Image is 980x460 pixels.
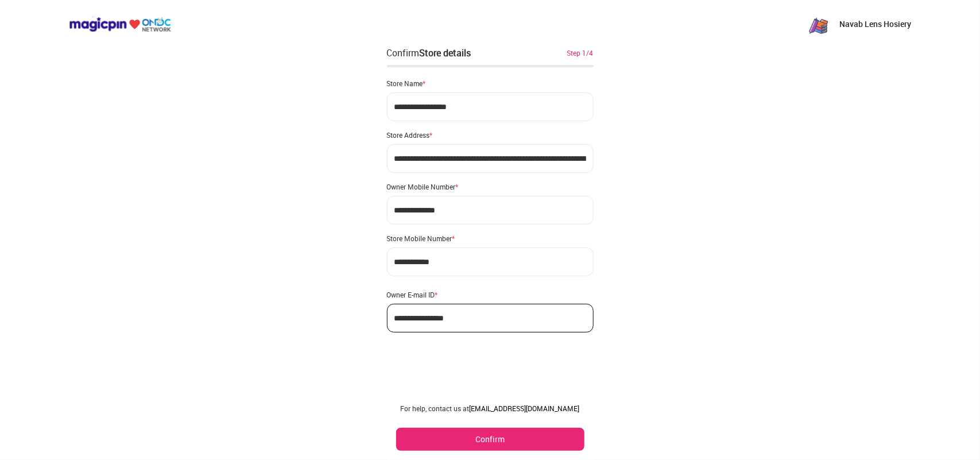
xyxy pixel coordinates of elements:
div: Step 1/4 [567,48,594,58]
div: Store details [420,47,471,59]
button: Confirm [396,428,584,451]
a: [EMAIL_ADDRESS][DOMAIN_NAME] [470,404,580,413]
img: zN8eeJ7_1yFC7u6ROh_yaNnuSMByXp4ytvKet0ObAKR-3G77a2RQhNqTzPi8_o_OMQ7Yu_PgX43RpeKyGayj_rdr-Pw [807,13,830,36]
div: Confirm [387,46,471,60]
div: Store Address [387,130,594,140]
div: Owner Mobile Number [387,182,594,191]
p: Navab Lens Hosiery [839,18,911,30]
img: ondc-logo-new-small.8a59708e.svg [69,17,171,32]
div: For help, contact us at [396,404,584,413]
div: Store Mobile Number [387,234,594,243]
div: Owner E-mail ID [387,290,594,299]
div: Store Name [387,79,594,88]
